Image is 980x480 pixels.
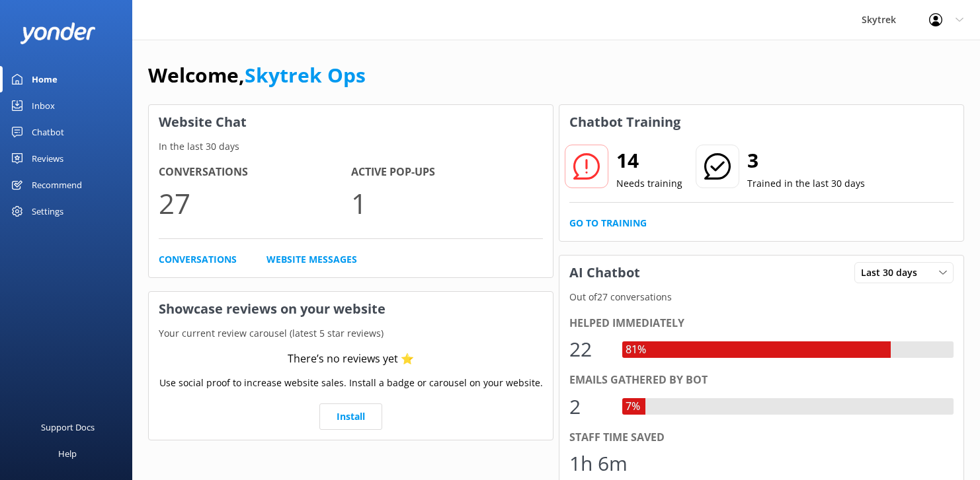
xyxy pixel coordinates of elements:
div: 1h 6m [569,448,628,479]
a: Go to Training [569,216,647,230]
h3: Chatbot Training [559,105,690,139]
div: Helped immediately [569,315,954,332]
div: Support Docs [41,414,95,440]
h3: Showcase reviews on your website [149,292,553,326]
p: Trained in the last 30 days [747,176,865,191]
div: Help [58,440,77,467]
a: Conversations [159,252,237,267]
img: yonder-white-logo.png [20,22,96,44]
div: 7% [622,398,643,415]
div: Recommend [32,172,82,198]
div: 2 [569,391,609,423]
h4: Conversations [159,164,351,181]
p: Your current review carousel (latest 5 star reviews) [149,326,553,341]
h2: 14 [616,145,682,176]
div: 22 [569,333,609,365]
div: Chatbot [32,119,64,145]
div: Inbox [32,92,55,119]
p: Out of 27 conversations [559,290,963,304]
p: 1 [351,181,544,225]
span: Last 30 days [861,265,925,280]
div: Home [32,66,58,92]
h3: AI Chatbot [559,256,650,290]
div: There’s no reviews yet ⭐ [288,351,414,368]
div: Settings [32,198,63,224]
a: Skytrek Ops [245,61,366,88]
a: Install [319,403,382,430]
h1: Welcome, [148,59,366,91]
p: Needs training [616,176,682,191]
div: Reviews [32,145,63,172]
p: Use social proof to increase website sales. Install a badge or carousel on your website. [159,376,543,390]
h4: Active Pop-ups [351,164,544,181]
h3: Website Chat [149,105,553,139]
h2: 3 [747,145,865,176]
a: Website Messages [266,252,357,267]
div: 81% [622,341,649,359]
div: Emails gathered by bot [569,372,954,389]
p: In the last 30 days [149,139,553,154]
div: Staff time saved [569,429,954,446]
p: 27 [159,181,351,225]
